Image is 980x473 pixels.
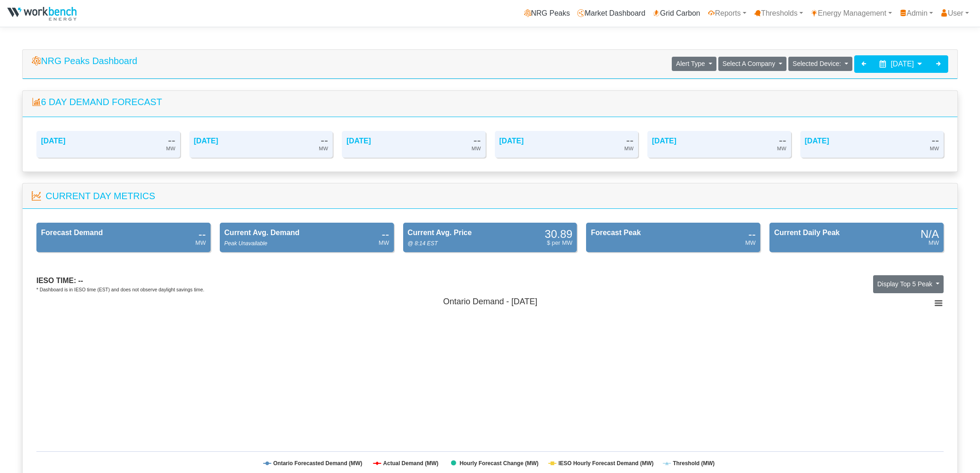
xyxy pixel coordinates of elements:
[891,60,914,68] span: [DATE]
[195,238,206,247] div: MW
[921,230,939,238] div: N/A
[545,230,572,238] div: 30.89
[459,460,538,467] tspan: Hourly Forecast Change (MW)
[408,239,438,248] div: @ 8:14 EST
[937,4,973,23] a: User
[777,144,786,153] div: MW
[928,238,939,247] div: MW
[624,144,634,153] div: MW
[168,136,176,144] div: --
[652,137,676,145] a: [DATE]
[32,55,137,66] h5: NRG Peaks Dashboard
[676,60,705,67] span: Alert Type
[745,238,756,247] div: MW
[932,136,939,144] div: --
[750,4,807,23] a: Thresholds
[319,144,328,153] div: MW
[520,4,574,23] a: NRG Peaks
[807,4,896,23] a: Energy Management
[877,280,933,288] span: Display Top 5 Peak
[779,136,786,144] div: --
[574,4,649,23] a: Market Dashboard
[474,136,481,144] div: --
[41,137,65,145] a: [DATE]
[805,137,829,145] a: [DATE]
[774,227,839,238] div: Current Daily Peak
[591,227,641,238] div: Forecast Peak
[7,7,76,21] img: NRGPeaks.png
[558,460,654,467] tspan: IESO Hourly Forecast Demand (MW)
[718,57,786,71] button: Select A Company
[873,275,944,294] button: Display Top 5 Peak
[408,227,472,238] div: Current Avg. Price
[383,460,439,467] tspan: Actual Demand (MW)
[443,297,538,306] tspan: Ontario Demand - [DATE]
[748,230,756,238] div: --
[792,60,841,67] span: Selected Device:
[382,230,389,238] div: --
[547,238,572,247] div: $ per MW
[224,227,299,238] div: Current Avg. Demand
[32,96,948,107] h5: 6 Day Demand Forecast
[199,230,206,238] div: --
[896,4,937,23] a: Admin
[346,137,371,145] a: [DATE]
[41,227,103,238] div: Forecast Demand
[166,144,176,153] div: MW
[649,4,704,23] a: Grid Carbon
[321,136,328,144] div: --
[626,136,634,144] div: --
[379,238,389,247] div: MW
[194,137,218,145] a: [DATE]
[704,4,750,23] a: Reports
[673,460,715,467] tspan: Threshold (MW)
[499,137,524,145] a: [DATE]
[472,144,481,153] div: MW
[36,286,204,294] div: * Dashboard is in IESO time (EST) and does not observe daylight savings time.
[46,189,155,203] div: Current Day Metrics
[224,239,267,248] div: Peak Unavailable
[36,277,76,284] span: IESO time:
[273,460,362,467] tspan: Ontario Forecasted Demand (MW)
[78,277,83,284] span: --
[672,57,716,71] button: Alert Type
[722,60,775,67] span: Select A Company
[930,144,939,153] div: MW
[788,57,852,71] button: Selected Device:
